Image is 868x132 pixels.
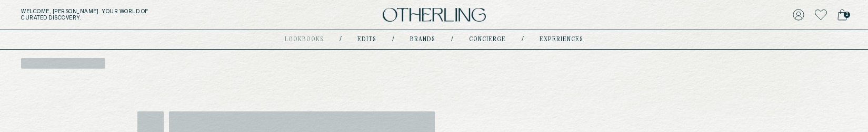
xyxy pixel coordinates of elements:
[285,37,324,42] a: lookbooks
[357,37,376,42] a: Edits
[410,37,435,42] a: Brands
[540,37,583,42] a: experiences
[469,37,506,42] a: concierge
[21,8,269,21] h5: Welcome, [PERSON_NAME] . Your world of curated discovery.
[383,8,486,22] img: logo
[451,35,453,44] div: /
[844,12,850,18] span: 2
[522,35,524,44] div: /
[340,35,342,44] div: /
[392,35,394,44] div: /
[21,58,105,69] span: ‌
[837,7,847,22] a: 2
